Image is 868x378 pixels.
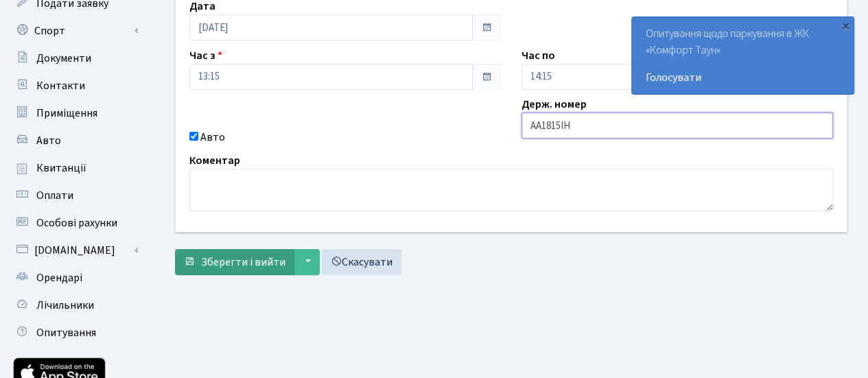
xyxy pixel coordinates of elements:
[36,325,96,340] span: Опитування
[36,51,91,66] span: Документи
[521,96,587,113] label: Держ. номер
[36,270,82,285] span: Орендарі
[646,69,840,86] a: Голосувати
[201,255,285,270] span: Зберегти і вийти
[36,161,86,176] span: Квитанції
[7,99,144,127] a: Приміщення
[521,47,555,64] label: Час по
[175,249,294,275] button: Зберегти і вийти
[7,237,144,264] a: [DOMAIN_NAME]
[189,152,240,169] label: Коментар
[200,129,225,145] label: Авто
[7,182,144,209] a: Оплати
[7,264,144,292] a: Орендарі
[36,188,73,203] span: Оплати
[7,209,144,237] a: Особові рахунки
[7,127,144,154] a: Авто
[521,113,833,139] input: AA0001AA
[7,292,144,319] a: Лічильники
[36,133,61,148] span: Авто
[189,47,222,64] label: Час з
[7,154,144,182] a: Квитанції
[36,298,94,313] span: Лічильники
[838,19,852,32] div: ×
[36,106,97,121] span: Приміщення
[7,72,144,99] a: Контакти
[7,45,144,72] a: Документи
[7,17,144,45] a: Спорт
[36,78,85,93] span: Контакти
[322,249,401,275] a: Скасувати
[7,319,144,346] a: Опитування
[632,17,854,94] div: Опитування щодо паркування в ЖК «Комфорт Таун»
[36,215,117,231] span: Особові рахунки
